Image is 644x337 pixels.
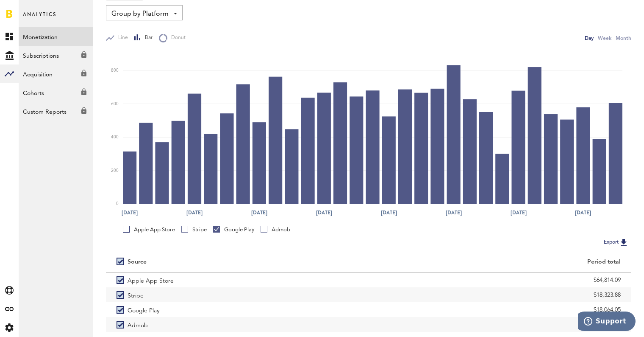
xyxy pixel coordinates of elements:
div: $64,814.09 [379,274,621,286]
a: Monetization [19,27,93,46]
div: Week [598,34,611,42]
div: Google Play [213,226,254,233]
text: 200 [111,168,119,173]
a: Subscriptions [19,46,93,65]
img: Export [619,237,629,247]
div: $18,064.05 [379,303,621,316]
span: Apple App Store [128,272,174,287]
text: 400 [111,135,119,139]
text: [DATE] [186,209,203,216]
div: $18,323.88 [379,289,621,301]
div: Admob [261,226,290,233]
text: 600 [111,102,119,106]
text: [DATE] [122,209,138,216]
div: Day [585,34,594,42]
a: Cohorts [19,83,93,102]
span: Bar [141,34,153,42]
div: Stripe [181,226,207,233]
text: [DATE] [251,209,267,216]
text: [DATE] [511,209,527,216]
iframe: Opens a widget where you can find more information [578,312,636,333]
span: Group by Platform [111,7,169,21]
span: Google Play [128,302,160,317]
a: Custom Reports [19,102,93,121]
text: [DATE] [575,209,591,216]
span: Donut [167,34,186,42]
div: Period total [379,258,621,266]
button: Export [601,237,631,248]
span: Line [114,34,128,42]
text: [DATE] [381,209,397,216]
div: $8.27 [379,318,621,331]
text: [DATE] [446,209,462,216]
div: Month [616,34,631,42]
span: Stripe [128,287,144,302]
a: Acquisition [19,65,93,83]
text: 800 [111,69,119,73]
span: Admob [128,317,148,332]
text: 0 [116,202,119,206]
div: Apple App Store [123,226,175,233]
div: Source [128,258,147,266]
span: Analytics [23,9,56,27]
text: [DATE] [316,209,332,216]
